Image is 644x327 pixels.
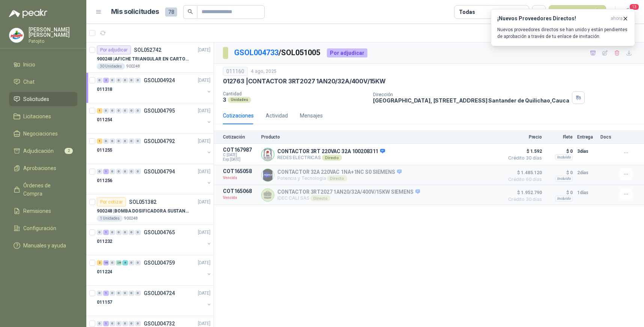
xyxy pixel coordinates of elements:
p: [DATE] [198,229,211,236]
span: Configuración [23,224,56,232]
div: 0 [110,78,115,83]
button: 13 [621,5,635,19]
p: 900248 [126,63,140,69]
div: 0 [103,139,109,144]
div: 0 [116,108,122,113]
div: 0 [129,260,134,265]
p: Vencida [223,194,257,202]
p: Potencia y Tecnología [277,175,402,181]
div: Incluido [555,176,573,182]
a: Manuales y ayuda [9,238,77,253]
div: 0 [110,169,115,174]
p: 011254 [97,116,112,124]
a: Adjudicación2 [9,144,77,158]
img: Company Logo [9,28,24,42]
p: COT165068 [223,188,257,194]
p: 900248 [124,215,138,222]
p: [DATE] [198,138,211,145]
p: $ 0 [546,188,573,197]
p: 3 días [577,147,596,156]
p: CONTACTOR 3RT 220VAC 32A 100208311 [277,148,385,155]
div: 0 [135,139,141,144]
div: 0 [116,230,122,235]
p: GSOL004765 [144,230,175,235]
div: 0 [129,139,134,144]
span: Remisiones [23,207,51,215]
p: Cantidad [223,91,367,96]
p: GSOL004732 [144,321,175,326]
p: 011232 [97,238,112,245]
div: Por adjudicar [327,48,367,57]
a: Por cotizarSOL051382[DATE] 900248 |BOMBA DOSIFICADORA SUSTANCIAS QUIMICAS1 Unidades900248 [86,194,214,225]
p: 900248 | BOMBA DOSIFICADORA SUSTANCIAS QUIMICAS [97,208,190,215]
p: Docs [600,134,615,140]
span: C: [DATE] [223,153,257,157]
div: 30 Unidades [97,63,125,69]
span: Crédito 30 días [504,156,542,160]
p: 4 ago, 2025 [251,68,277,75]
span: Inicio [23,60,35,69]
span: Adjudicación [23,147,54,155]
p: GSOL004759 [144,260,175,265]
button: ¡Nuevos Proveedores Directos!ahora Nuevos proveedores directos se han unido y están pendientes de... [491,9,635,46]
div: 16 [103,260,109,265]
span: Chat [23,78,35,86]
p: [DATE] [198,168,211,175]
p: [DATE] [198,107,211,115]
div: 0 [116,78,122,83]
p: CONTACTOR 3RT2027 1AN20/32A/400V/15KW SIEMENS [277,189,420,196]
span: $ 1.952.790 [504,188,542,197]
a: Remisiones [9,204,77,218]
a: Aprobaciones [9,161,77,175]
div: 0 [110,291,115,296]
span: ahora [611,15,623,22]
span: Licitaciones [23,112,51,121]
div: 0 [129,291,134,296]
span: Exp: [DATE] [223,157,257,162]
p: [DATE] [198,47,211,54]
p: $ 0 [546,147,573,156]
p: [DATE] [198,77,211,84]
a: GSOL004733 [234,48,278,57]
p: SOL052742 [134,47,161,53]
p: GSOL004792 [144,139,175,144]
div: 1 Unidades [97,215,123,222]
div: 0 [129,169,134,174]
img: Logo peakr [9,9,47,18]
div: 0 [129,108,134,113]
div: 0 [110,108,115,113]
span: Crédito 60 días [504,177,542,182]
a: 0 1 0 0 0 0 0 GSOL004765[DATE] 011232 [97,228,212,252]
div: 0 [97,291,102,296]
span: Órdenes de Compra [23,181,70,198]
a: 2 16 0 28 8 0 0 GSOL004759[DATE] 011224 [97,258,212,282]
span: Manuales y ayuda [23,241,66,250]
div: 0 [122,108,128,113]
div: Por cotizar [97,197,126,206]
p: 1 días [577,188,596,197]
p: Flete [546,134,573,140]
div: 1 [103,291,109,296]
span: Aprobaciones [23,164,56,172]
div: 011160 [223,67,248,76]
p: 011318 [97,86,112,93]
div: 1 [97,139,102,144]
div: Cotizaciones [223,112,254,120]
div: 0 [122,230,128,235]
div: Unidades [228,97,251,103]
p: CONTACTOR 32A 220VAC 1NA+1NC S0 SIEMENS [277,169,402,176]
p: [DATE] [198,290,211,297]
p: $ 0 [546,168,573,177]
a: Negociaciones [9,127,77,141]
span: $ 1.485.120 [504,168,542,177]
div: 0 [97,78,102,83]
img: Company Logo [262,169,274,181]
div: 0 [116,139,122,144]
a: Licitaciones [9,109,77,124]
p: Precio [504,134,542,140]
p: GSOL004794 [144,169,175,174]
span: 78 [165,8,177,17]
div: Por adjudicar [97,45,131,54]
div: 0 [97,230,102,235]
p: IDEC CALI SAS [277,195,420,201]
